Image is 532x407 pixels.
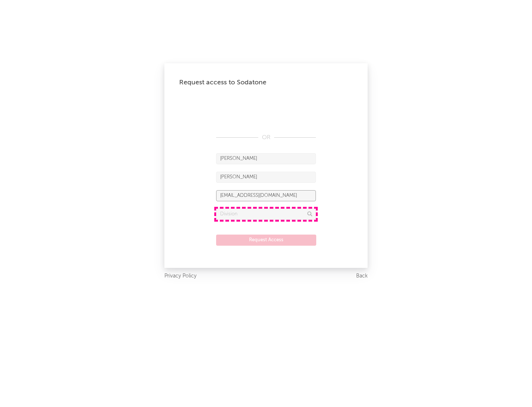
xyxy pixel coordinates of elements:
[216,235,316,246] button: Request Access
[216,209,316,220] input: Division
[356,272,368,281] a: Back
[179,78,353,87] div: Request access to Sodatone
[216,153,316,164] input: First Name
[216,190,316,201] input: Email
[216,172,316,183] input: Last Name
[164,272,197,281] a: Privacy Policy
[216,133,316,142] div: OR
